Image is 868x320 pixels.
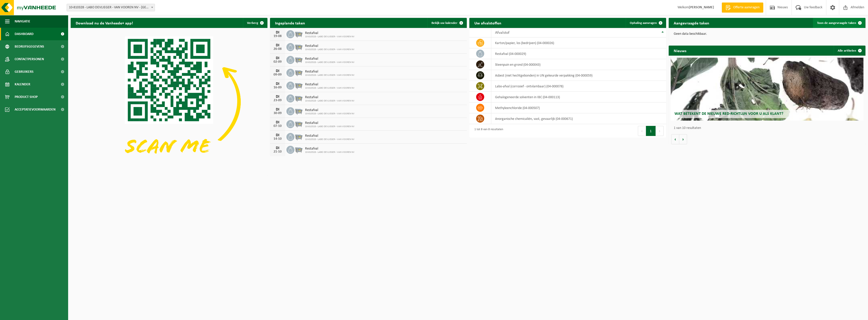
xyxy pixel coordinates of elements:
span: Verberg [247,21,258,25]
div: 30-09 [273,112,283,115]
span: 10-810328 - LABO DEVLIEGER - VAN VOOREN NV - BRUGGE [67,4,155,11]
span: Kalender [15,78,30,91]
div: DI [273,82,283,86]
a: Offerte aanvragen [722,3,763,13]
span: Bedrijfsgegevens [15,40,44,53]
span: Gebruikers [15,65,34,78]
div: 14-10 [273,137,283,141]
td: anorganische chemicaliën, vast, gevaarlijk (04-000671) [491,113,666,124]
span: 10-810328 - LABO DEVLIEGER - VAN VOOREN NV [305,61,355,64]
h2: Download nu de Vanheede+ app! [71,18,138,28]
span: Restafval [305,108,355,112]
div: DI [273,120,283,124]
div: DI [273,133,283,137]
button: Volgende [679,134,687,144]
div: DI [273,43,283,47]
div: 07-10 [273,124,283,128]
a: Wat betekent de nieuwe RED-richtlijn voor u als klant? [671,58,863,121]
span: Bekijk uw kalender [431,21,457,25]
a: Bekijk uw kalender [427,18,466,28]
p: Geen data beschikbaar. [674,32,860,36]
td: restafval (04-000029) [491,48,666,59]
span: Afvalstof [495,31,509,35]
button: Verberg [243,18,267,28]
span: Acceptatievoorwaarden [15,103,56,116]
a: Ophaling aanvragen [626,18,666,28]
td: asbest (niet hechtgebonden) in UN gekeurde verpakking (04-000059) [491,70,666,81]
div: 1 tot 8 van 8 resultaten [472,125,503,136]
img: WB-2500-GAL-GY-01 [294,81,303,89]
div: DI [273,146,283,150]
div: 23-09 [273,99,283,102]
span: Restafval [305,83,355,87]
button: Next [656,126,664,136]
span: Restafval [305,147,355,151]
span: Restafval [305,44,355,48]
span: Ophaling aanvragen [630,21,657,25]
span: Restafval [305,121,355,125]
img: WB-2500-GAL-GY-01 [294,145,303,154]
span: Navigatie [15,15,30,28]
img: WB-2500-GAL-GY-01 [294,106,303,115]
span: 10-810328 - LABO DEVLIEGER - VAN VOOREN NV [305,87,355,90]
h2: Aangevraagde taken [669,18,714,28]
span: Restafval [305,95,355,99]
span: Contactpersonen [15,53,44,65]
div: DI [273,108,283,112]
span: 10-810328 - LABO DEVLIEGER - VAN VOOREN NV [305,138,355,141]
img: WB-2500-GAL-GY-01 [294,119,303,128]
span: Offerte aanvragen [732,5,761,10]
div: 21-10 [273,150,283,154]
div: 09-09 [273,73,283,77]
p: 1 van 10 resultaten [674,126,863,130]
img: WB-2500-GAL-GY-01 [294,68,303,77]
td: labo-afval (corrosief - ontvlambaar) (04-000078) [491,81,666,92]
td: karton/papier, los (bedrijven) (04-000026) [491,38,666,48]
span: Restafval [305,57,355,61]
img: WB-2500-GAL-GY-01 [294,42,303,51]
a: Toon de aangevraagde taken [813,18,865,28]
strong: [PERSON_NAME] [689,6,714,9]
img: WB-2500-GAL-GY-01 [294,29,303,38]
a: Alle artikelen [834,46,865,56]
span: Wat betekent de nieuwe RED-richtlijn voor u als klant? [674,112,783,116]
h2: Nieuws [669,46,691,55]
div: DI [273,56,283,60]
span: 10-810328 - LABO DEVLIEGER - VAN VOOREN NV [305,112,355,115]
div: DI [273,30,283,34]
td: methyleenchloride (04-000507) [491,102,666,113]
span: 10-810328 - LABO DEVLIEGER - VAN VOOREN NV [305,74,355,77]
span: Restafval [305,70,355,74]
div: DI [273,95,283,99]
img: WB-2500-GAL-GY-01 [294,132,303,141]
span: 10-810328 - LABO DEVLIEGER - VAN VOOREN NV [305,125,355,128]
button: 1 [646,126,656,136]
button: Previous [638,126,646,136]
span: 10-810328 - LABO DEVLIEGER - VAN VOOREN NV [305,151,355,154]
div: 19-08 [273,34,283,38]
span: Restafval [305,134,355,138]
h2: Ingeplande taken [270,18,310,28]
span: 10-810328 - LABO DEVLIEGER - VAN VOOREN NV [305,48,355,51]
span: 10-810328 - LABO DEVLIEGER - VAN VOOREN NV [305,35,355,38]
td: gehalogeneerde solventen in IBC (04-000113) [491,92,666,102]
span: 10-810328 - LABO DEVLIEGER - VAN VOOREN NV [305,99,355,102]
span: Toon de aangevraagde taken [817,21,856,25]
div: DI [273,69,283,73]
td: steenpuin en grond (04-000043) [491,59,666,70]
div: 16-09 [273,86,283,89]
span: Product Shop [15,91,38,103]
button: Vorige [671,134,679,144]
span: Dashboard [15,28,34,40]
div: 26-08 [273,47,283,51]
img: WB-2500-GAL-GY-01 [294,55,303,64]
span: Restafval [305,31,355,35]
img: WB-2500-GAL-GY-01 [294,94,303,102]
h2: Uw afvalstoffen [469,18,506,28]
div: 02-09 [273,60,283,64]
img: Download de VHEPlus App [71,28,267,175]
